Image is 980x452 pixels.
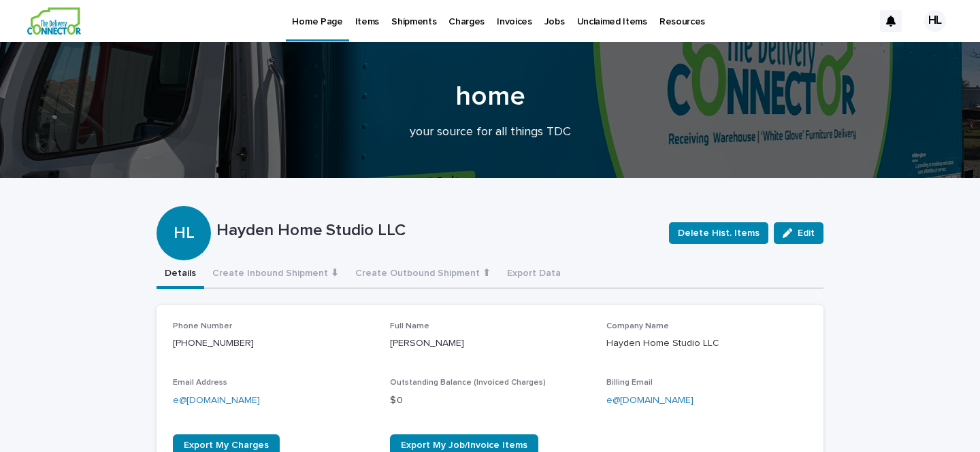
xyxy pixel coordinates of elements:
span: Outstanding Balance (Invoiced Charges) [390,379,546,387]
p: your source for all things TDC [218,125,762,140]
div: HL [924,10,946,32]
a: [PHONE_NUMBER] [173,338,254,348]
h1: home [157,80,823,113]
button: Details [157,260,204,289]
button: Edit [774,222,823,244]
p: Hayden Home Studio LLC [606,336,807,351]
span: Full Name [390,322,429,330]
div: HL [157,169,211,243]
span: Edit [798,228,815,238]
button: Export Data [499,260,569,289]
p: [PERSON_NAME] [390,336,591,351]
button: Create Inbound Shipment ⬇ [204,260,347,289]
span: Export My Charges [184,440,269,450]
p: Hayden Home Studio LLC [216,221,658,241]
span: Billing Email [606,379,653,387]
span: Email Address [173,379,227,387]
button: Delete Hist. Items [669,222,768,244]
button: Create Outbound Shipment ⬆ [347,260,499,289]
span: Delete Hist. Items [678,226,759,240]
a: e@[DOMAIN_NAME] [606,396,693,405]
a: e@[DOMAIN_NAME] [173,396,260,405]
span: Phone Number [173,322,232,330]
span: Export My Job/Invoice Items [401,440,527,450]
img: aCWQmA6OSGG0Kwt8cj3c [27,7,81,35]
p: $ 0 [390,394,591,408]
span: Company Name [606,322,669,330]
